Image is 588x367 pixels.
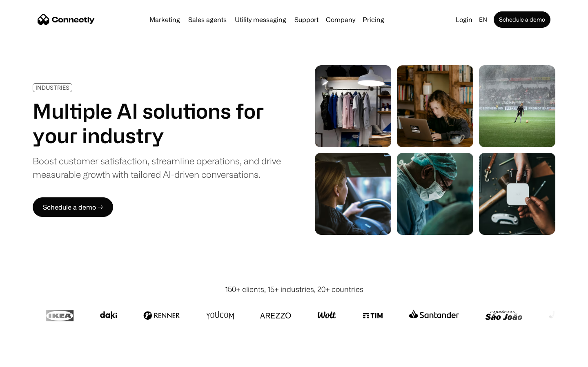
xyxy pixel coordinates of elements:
div: Company [326,14,355,25]
h1: Multiple AI solutions for your industry [33,99,281,148]
a: Schedule a demo → [33,197,113,217]
a: Login [452,14,476,25]
a: Sales agents [185,16,230,23]
div: en [479,14,487,25]
a: Schedule a demo [494,11,550,28]
div: Boost customer satisfaction, streamline operations, and drive measurable growth with tailored AI-... [33,154,281,181]
a: Pricing [359,16,388,23]
a: Utility messaging [232,16,290,23]
a: Support [291,16,322,23]
aside: Language selected: English [8,352,49,364]
a: Marketing [146,16,183,23]
div: 150+ clients, 15+ industries, 20+ countries [225,284,363,295]
div: INDUSTRIES [36,84,69,91]
ul: Language list [16,353,49,364]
